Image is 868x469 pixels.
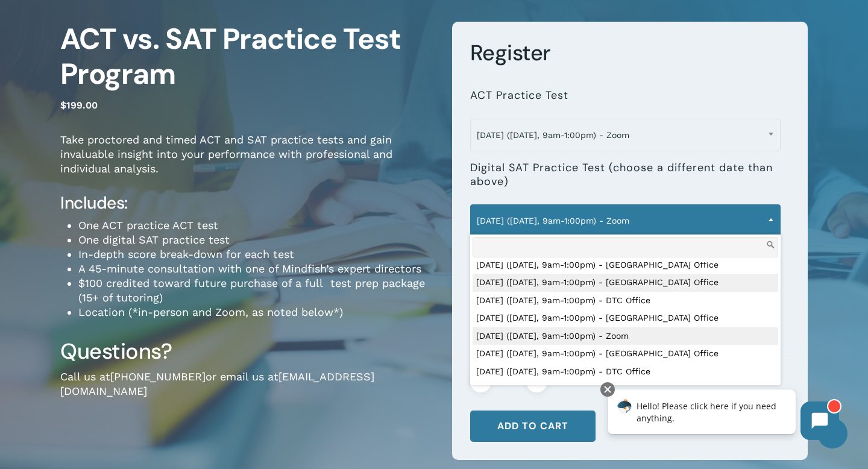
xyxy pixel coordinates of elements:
h3: Questions? [60,338,434,365]
li: [DATE] ([DATE], 9am-1:00pm) - [GEOGRAPHIC_DATA] Office [473,309,778,327]
span: September 6 (Saturday, 9am-1:00pm) - Zoom [471,122,780,148]
li: [DATE] ([DATE], 9am-1:00pm) - Zoom [473,327,778,345]
p: Call us at or email us at [60,370,434,415]
li: [DATE] ([DATE], 9am-1:00pm) - [GEOGRAPHIC_DATA] Office [473,380,778,398]
h1: ACT vs. SAT Practice Test Program [60,22,434,92]
span: September 6 (Saturday, 9am-1:00pm) - Zoom [470,119,781,151]
li: One ACT practice ACT test [78,218,434,233]
label: ACT Practice Test [470,89,568,102]
li: [DATE] ([DATE], 9am-1:00pm) - DTC Office [473,292,778,310]
li: In-depth score break-down for each test [78,247,434,262]
li: A 45-minute consultation with one of Mindfish’s expert directors [78,262,434,276]
li: $100 credited toward future purchase of a full test prep package (15+ of tutoring) [78,276,434,305]
bdi: 199.00 [60,99,98,111]
span: September 20 (Saturday, 9am-1:00pm) - Zoom [470,204,781,237]
label: Digital SAT Practice Test (choose a different date than above) [470,161,781,189]
a: [PHONE_NUMBER] [110,370,206,383]
h3: Register [470,39,790,67]
li: [DATE] ([DATE], 9am-1:00pm) - [GEOGRAPHIC_DATA] Office [473,274,778,292]
span: September 20 (Saturday, 9am-1:00pm) - Zoom [471,208,780,233]
li: [DATE] ([DATE], 9am-1:00pm) - DTC Office [473,363,778,381]
li: One digital SAT practice test [78,233,434,247]
p: Take proctored and timed ACT and SAT practice tests and gain invaluable insight into your perform... [60,133,434,192]
li: Location (*in-person and Zoom, as noted below*) [78,305,434,319]
iframe: Chatbot [595,380,851,452]
h4: Includes: [60,192,434,214]
li: [DATE] ([DATE], 9am-1:00pm) - [GEOGRAPHIC_DATA] Office [473,345,778,363]
li: [DATE] ([DATE], 9am-1:00pm) - [GEOGRAPHIC_DATA] Office [473,256,778,274]
button: Add to cart [470,411,596,442]
span: $ [60,99,66,111]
